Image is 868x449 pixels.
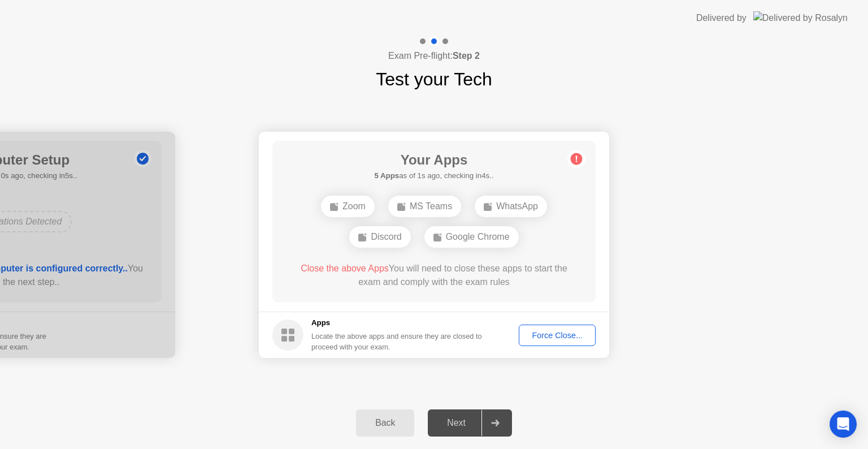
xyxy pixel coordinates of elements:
div: WhatsApp [475,196,547,217]
div: MS Teams [388,196,461,217]
span: Close the above Apps [301,264,389,273]
div: You will need to close these apps to start the exam and comply with the exam rules [289,262,580,289]
div: Discord [349,226,410,248]
h5: as of 1s ago, checking in4s.. [374,170,493,182]
div: Next [431,418,481,428]
div: Locate the above apps and ensure they are closed to proceed with your exam. [311,331,483,352]
div: Back [359,418,411,428]
h4: Exam Pre-flight: [388,49,480,63]
h1: Test your Tech [376,66,492,93]
button: Next [428,409,512,437]
div: Google Chrome [424,226,519,248]
div: Zoom [321,196,375,217]
img: Delivered by Rosalyn [753,11,848,24]
button: Force Close... [519,325,596,346]
b: 5 Apps [374,171,399,180]
h1: Your Apps [374,150,493,170]
b: Step 2 [453,51,480,61]
button: Back [356,409,414,437]
h5: Apps [311,317,483,329]
div: Delivered by [696,11,747,25]
div: Open Intercom Messenger [830,411,857,438]
div: Force Close... [523,331,592,340]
